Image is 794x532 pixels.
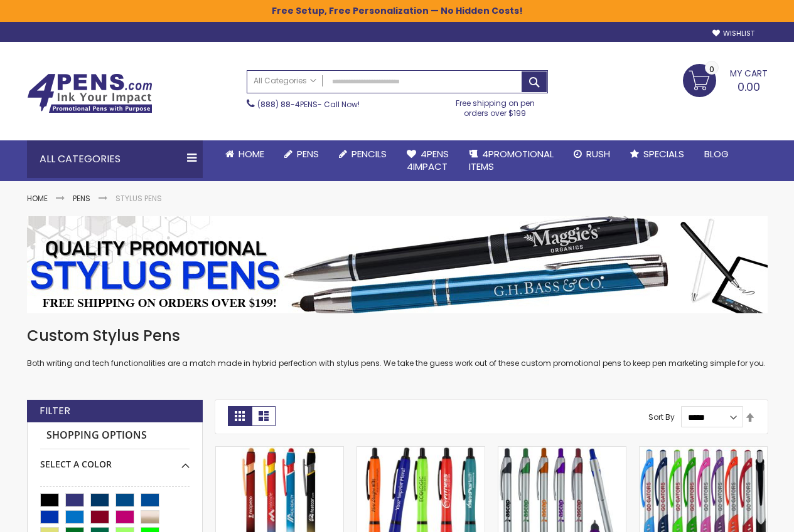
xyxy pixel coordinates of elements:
img: 4Pens Custom Pens and Promotional Products [27,73,153,113]
span: 0 [709,63,714,75]
a: Rush [564,140,620,168]
span: Rush [586,147,610,160]
h1: Custom Stylus Pens [27,326,768,346]
a: Slim Jen Silver Stylus [498,446,626,457]
span: 4Pens 4impact [407,147,449,173]
strong: Stylus Pens [115,193,162,204]
span: All Categories [254,76,316,86]
strong: Shopping Options [40,422,190,449]
a: Home [27,193,48,204]
img: Stylus Pens [27,216,768,313]
a: (888) 88-4PENS [257,99,318,110]
a: Pens [73,193,90,204]
span: - Call Now! [257,99,360,110]
span: 0.00 [738,79,760,95]
div: Both writing and tech functionalities are a match made in hybrid perfection with stylus pens. We ... [27,326,768,369]
a: Wishlist [712,29,754,38]
span: Pencils [351,147,387,160]
a: Pencils [329,140,397,168]
a: All Categories [247,71,323,91]
div: All Categories [27,140,203,178]
label: Sort By [648,412,675,422]
a: Lexus Stylus Pen [640,446,767,457]
a: Neon-Bright Promo Pens - Special Offer [357,446,485,457]
span: Specials [643,147,684,160]
span: Blog [704,147,729,160]
a: Blog [694,140,739,168]
a: Pens [274,140,329,168]
a: 0.00 0 [683,64,768,95]
span: Home [239,147,264,160]
a: 4Pens4impact [397,140,459,181]
span: Pens [297,147,319,160]
strong: Grid [228,406,252,426]
strong: Filter [40,404,70,418]
a: Superhero Ellipse Softy Pen with Stylus - Laser Engraved [216,446,343,457]
div: Free shipping on pen orders over $199 [443,93,548,118]
a: 4PROMOTIONALITEMS [459,140,564,181]
a: Specials [620,140,694,168]
div: Select A Color [40,449,190,471]
a: Home [215,140,274,168]
span: 4PROMOTIONAL ITEMS [469,147,554,173]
